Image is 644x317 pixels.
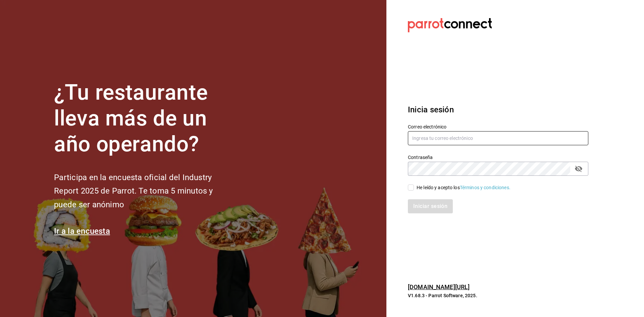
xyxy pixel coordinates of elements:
[408,104,588,116] h3: Inicia sesión
[460,185,511,190] a: Términos y condiciones.
[54,171,235,212] h2: Participa en la encuesta oficial del Industry Report 2025 de Parrot. Te toma 5 minutos y puede se...
[417,184,511,191] div: He leído y acepto los
[408,124,588,129] label: Correo electrónico
[54,80,235,157] h1: ¿Tu restaurante lleva más de un año operando?
[408,131,588,145] input: Ingresa tu correo electrónico
[573,163,584,174] button: passwordField
[408,283,470,290] a: [DOMAIN_NAME][URL]
[54,226,110,236] a: Ir a la encuesta
[408,155,588,160] label: Contraseña
[408,292,588,299] p: V1.68.3 - Parrot Software, 2025.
